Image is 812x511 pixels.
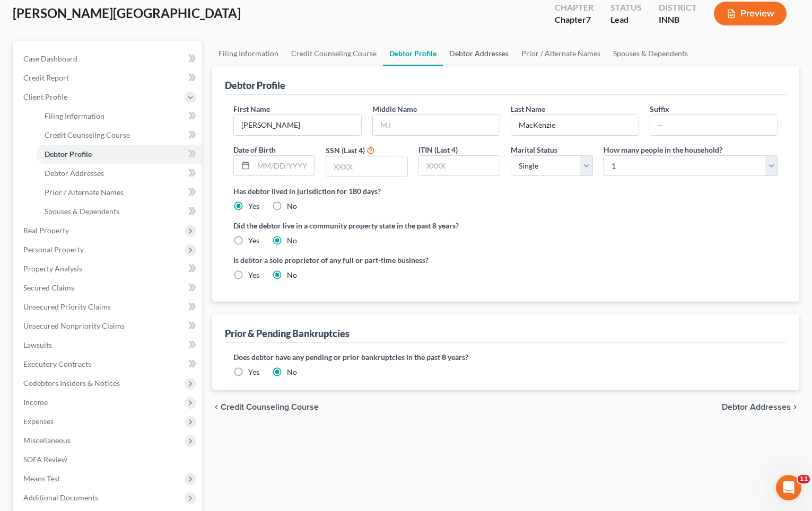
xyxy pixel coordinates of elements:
label: No [287,367,297,377]
input: -- [650,115,778,135]
span: Client Profile [23,92,67,101]
a: Spouses & Dependents [607,41,694,66]
label: Yes [248,235,259,246]
label: Is debtor a sole proprietor of any full or part-time business? [233,254,501,266]
a: Prior / Alternate Names [36,183,202,202]
label: Middle Name [372,103,417,114]
input: MM/DD/YYYY [254,156,315,176]
a: Secured Claims [15,278,202,297]
label: Has debtor lived in jurisdiction for 180 days? [233,186,778,197]
label: Date of Birth [233,144,276,155]
div: Status [610,2,642,14]
label: Suffix [650,103,669,114]
a: Credit Counseling Course [285,41,383,66]
button: Preview [714,2,787,25]
span: Spouses & Dependents [45,207,119,216]
span: Executory Contracts [23,359,91,368]
label: First Name [233,103,270,114]
label: How many people in the household? [604,144,722,155]
span: Means Test [23,474,60,483]
div: Debtor Profile [225,79,285,92]
span: Secured Claims [23,283,74,292]
span: Expenses [23,417,54,426]
input: XXXX [326,156,407,177]
label: SSN (Last 4) [326,145,365,156]
input: -- [511,115,639,135]
a: Debtor Profile [383,41,443,66]
label: Yes [248,270,259,280]
a: Debtor Addresses [443,41,515,66]
a: Property Analysis [15,259,202,278]
div: Chapter [555,14,593,26]
label: No [287,201,297,212]
span: Credit Counseling Course [45,130,130,139]
input: M.I [373,115,500,135]
span: Debtor Addresses [722,403,791,411]
a: SOFA Review [15,450,202,469]
a: Filing Information [212,41,285,66]
span: Unsecured Nonpriority Claims [23,321,125,330]
span: Lawsuits [23,340,52,349]
button: Debtor Addresses chevron_right [722,403,799,411]
span: Credit Report [23,73,69,82]
label: ITIN (Last 4) [418,144,458,155]
a: Unsecured Nonpriority Claims [15,316,202,336]
span: Debtor Addresses [45,169,104,178]
input: -- [234,115,361,135]
input: XXXX [419,156,500,176]
span: Case Dashboard [23,54,77,63]
a: Debtor Profile [36,145,202,164]
label: Yes [248,367,259,377]
div: INNB [659,14,697,26]
a: Credit Counseling Course [36,126,202,145]
label: No [287,235,297,246]
a: Credit Report [15,68,202,87]
a: Prior / Alternate Names [515,41,607,66]
span: Unsecured Priority Claims [23,302,111,311]
div: Lead [610,14,642,26]
label: Does debtor have any pending or prior bankruptcies in the past 8 years? [233,351,778,363]
i: chevron_left [212,403,221,411]
div: Chapter [555,2,593,14]
span: Real Property [23,226,69,235]
label: Yes [248,201,259,212]
span: Codebtors Insiders & Notices [23,378,120,387]
span: Miscellaneous [23,436,71,445]
label: Did the debtor live in a community property state in the past 8 years? [233,220,778,231]
a: Debtor Addresses [36,164,202,183]
span: 11 [798,475,810,483]
a: Lawsuits [15,336,202,355]
span: Property Analysis [23,264,82,273]
a: Unsecured Priority Claims [15,297,202,316]
iframe: Intercom live chat [776,475,801,500]
span: Filing Information [45,111,104,120]
span: Credit Counseling Course [221,403,319,411]
div: Prior & Pending Bankruptcies [225,327,350,340]
i: chevron_right [791,403,799,411]
span: Prior / Alternate Names [45,188,124,197]
a: Filing Information [36,107,202,126]
span: SOFA Review [23,455,67,464]
label: Marital Status [511,144,557,155]
button: chevron_left Credit Counseling Course [212,403,319,411]
a: Executory Contracts [15,355,202,374]
span: [PERSON_NAME][GEOGRAPHIC_DATA] [13,5,241,21]
span: Personal Property [23,245,84,254]
label: Last Name [511,103,545,114]
span: Income [23,398,48,407]
span: Debtor Profile [45,149,92,158]
span: 7 [586,14,591,24]
a: Case Dashboard [15,49,202,68]
span: Additional Documents [23,493,98,502]
a: Spouses & Dependents [36,202,202,221]
label: No [287,270,297,280]
div: District [659,2,697,14]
